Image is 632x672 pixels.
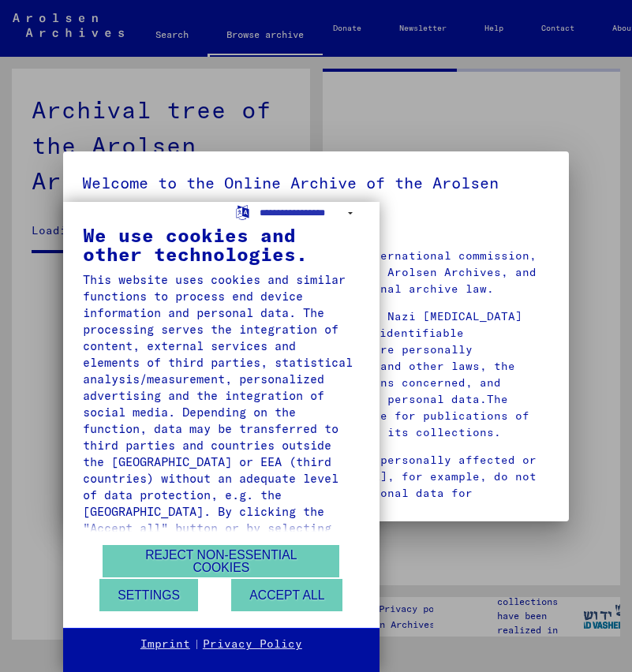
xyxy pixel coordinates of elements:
button: Reject non-essential cookies [103,545,339,577]
div: This website uses cookies and similar functions to process end device information and personal da... [83,271,360,636]
button: Settings [99,579,198,611]
a: Imprint [140,637,190,652]
button: Accept all [231,579,342,611]
div: We use cookies and other technologies. [83,226,360,263]
a: Privacy Policy [203,637,302,652]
